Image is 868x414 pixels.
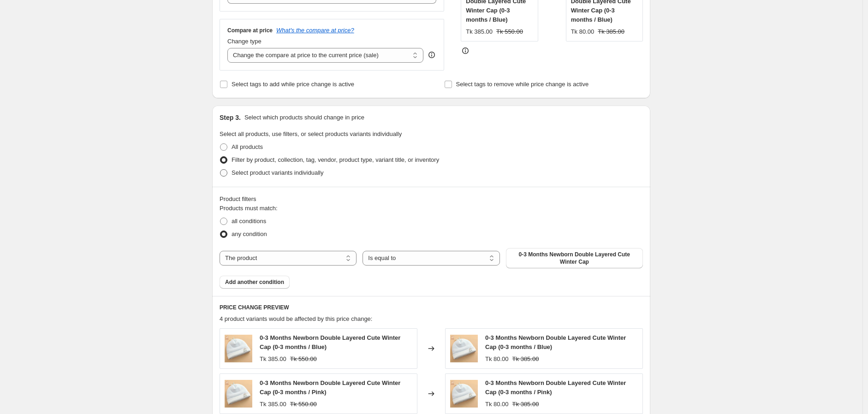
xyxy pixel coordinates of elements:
span: Add another condition [225,278,284,286]
button: Add another condition [220,276,290,289]
span: 4 product variants would be affected by this price change: [220,315,372,322]
span: Select product variants individually [232,169,323,176]
span: 0-3 Months Newborn Double Layered Cute Winter Cap (0-3 months / Pink) [485,379,626,396]
strike: Tk 385.00 [512,355,539,364]
span: All products [232,143,263,150]
div: help [427,50,436,59]
div: Tk 385.00 [466,27,493,36]
p: Select which products should change in price [244,113,364,122]
img: O1CN01oDx8oc1h3GV4fvucp__2210921644221-0-cib-677684_80x.jpg [450,335,478,362]
span: 0-3 Months Newborn Double Layered Cute Winter Cap (0-3 months / Pink) [260,379,400,396]
span: 0-3 Months Newborn Double Layered Cute Winter Cap (0-3 months / Blue) [485,334,626,350]
h2: Step 3. [220,113,241,122]
strike: Tk 550.00 [496,27,523,36]
div: Tk 385.00 [260,400,286,409]
span: 0-3 Months Newborn Double Layered Cute Winter Cap (0-3 months / Blue) [260,334,400,350]
button: 0-3 Months Newborn Double Layered Cute Winter Cap [506,248,643,268]
h3: Compare at price [227,27,273,34]
div: Tk 385.00 [260,355,286,364]
span: Change type [227,38,262,45]
strike: Tk 550.00 [290,400,317,409]
img: O1CN01oDx8oc1h3GV4fvucp__2210921644221-0-cib-677684_80x.jpg [225,380,252,408]
span: Products must match: [220,205,278,212]
span: any condition [232,231,267,237]
strike: Tk 550.00 [290,355,317,364]
div: Tk 80.00 [485,355,509,364]
div: Tk 80.00 [571,27,595,36]
button: What's the compare at price? [276,27,354,34]
span: Select all products, use filters, or select products variants individually [220,130,402,137]
span: Select tags to add while price change is active [232,81,354,88]
img: O1CN01oDx8oc1h3GV4fvucp__2210921644221-0-cib-677684_80x.jpg [225,335,252,362]
h6: PRICE CHANGE PREVIEW [220,304,643,311]
strike: Tk 385.00 [512,400,539,409]
span: Filter by product, collection, tag, vendor, product type, variant title, or inventory [232,156,439,163]
span: Select tags to remove while price change is active [456,81,589,88]
div: Tk 80.00 [485,400,509,409]
div: Product filters [220,195,643,204]
img: O1CN01oDx8oc1h3GV4fvucp__2210921644221-0-cib-677684_80x.jpg [450,380,478,408]
span: 0-3 Months Newborn Double Layered Cute Winter Cap [511,251,637,266]
strike: Tk 385.00 [598,27,624,36]
span: all conditions [232,218,266,225]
